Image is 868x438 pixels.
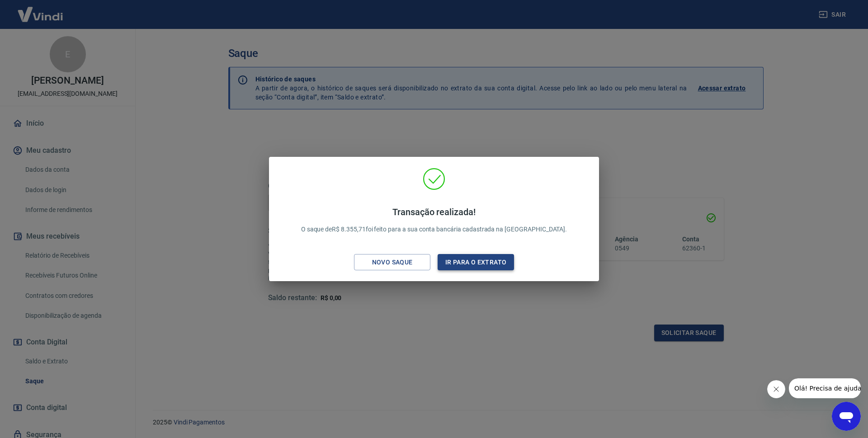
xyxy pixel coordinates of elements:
[354,254,430,271] button: Novo saque
[5,6,76,14] span: Olá! Precisa de ajuda?
[361,257,424,268] div: Novo saque
[301,207,567,217] h4: Transação realizada!
[301,207,567,234] p: O saque de R$ 8.355,71 foi feito para a sua conta bancária cadastrada na [GEOGRAPHIC_DATA].
[767,380,785,398] iframe: Fechar mensagem
[832,402,861,431] iframe: Botão para abrir a janela de mensagens
[438,254,514,271] button: Ir para o extrato
[789,378,861,398] iframe: Mensagem da empresa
